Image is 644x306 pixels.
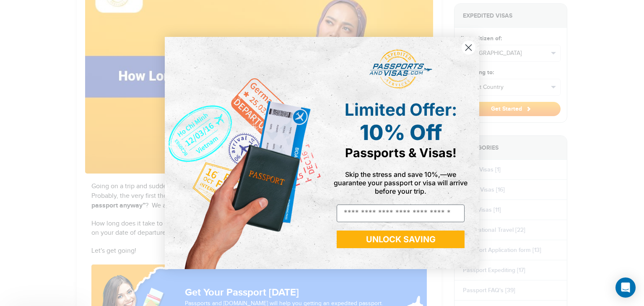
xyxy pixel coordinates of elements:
span: 10% Off [360,120,442,145]
span: Limited Offer: [345,99,457,120]
img: passports and visas [369,49,432,89]
button: Close dialog [461,40,476,55]
img: de9cda0d-0715-46ca-9a25-073762a91ba7.png [165,37,322,269]
div: Open Intercom Messenger [615,277,636,298]
span: Skip the stress and save 10%,—we guarantee your passport or visa will arrive before your trip. [334,170,467,195]
button: UNLOCK SAVING [337,231,465,248]
span: Passports & Visas! [345,145,457,160]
